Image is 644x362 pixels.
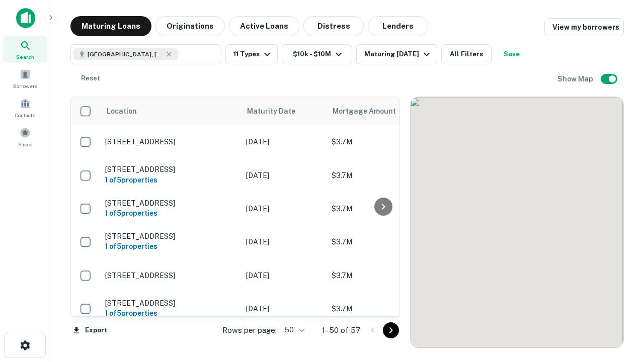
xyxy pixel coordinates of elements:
h6: 1 of 5 properties [105,174,236,186]
p: [DATE] [246,236,321,247]
span: Borrowers [13,82,37,90]
iframe: Chat Widget [594,249,644,298]
span: [GEOGRAPHIC_DATA], [GEOGRAPHIC_DATA] [88,50,163,59]
p: [STREET_ADDRESS] [105,271,236,280]
button: Reset [74,68,107,88]
p: [STREET_ADDRESS] [105,165,236,174]
p: [DATE] [246,303,321,314]
button: Distress [303,16,364,36]
h6: 1 of 5 properties [105,308,236,319]
button: Export [70,323,110,338]
span: Contacts [15,111,35,119]
p: [DATE] [246,270,321,281]
button: Originations [155,16,225,36]
p: [DATE] [246,203,321,214]
button: Maturing [DATE] [356,44,437,64]
span: Mortgage Amount [333,105,409,117]
span: Saved [18,140,33,148]
button: Active Loans [229,16,299,36]
button: Lenders [368,16,428,36]
p: $3.7M [332,270,432,281]
div: Maturing [DATE] [364,48,433,60]
button: Go to next page [383,322,399,338]
button: Save your search to get updates of matches that match your search criteria. [496,44,528,64]
h6: 1 of 5 properties [105,241,236,252]
a: Contacts [3,94,47,121]
span: Location [106,105,137,117]
p: [STREET_ADDRESS] [105,199,236,208]
div: 0 0 [411,97,623,347]
span: Search [16,53,34,61]
p: $3.7M [332,203,432,214]
p: $3.7M [332,136,432,147]
p: [DATE] [246,136,321,147]
h6: Show Map [557,73,595,84]
a: View my borrowers [544,18,624,36]
a: Borrowers [3,65,47,92]
span: Maturity Date [247,105,308,117]
p: $3.7M [332,236,432,247]
h6: 1 of 5 properties [105,208,236,219]
th: Location [100,97,241,125]
th: Mortgage Amount [327,97,437,125]
a: Search [3,36,47,63]
button: All Filters [441,44,492,64]
img: capitalize-icon.png [16,8,35,28]
p: $3.7M [332,303,432,314]
p: $3.7M [332,170,432,181]
p: [STREET_ADDRESS] [105,299,236,308]
p: Rows per page: [222,324,277,336]
p: [STREET_ADDRESS] [105,232,236,241]
a: Saved [3,123,47,150]
p: [DATE] [246,170,321,181]
button: Maturing Loans [70,16,151,36]
div: 50 [281,323,306,337]
button: 11 Types [225,44,278,64]
button: $10k - $10M [282,44,352,64]
p: [STREET_ADDRESS] [105,137,236,146]
th: Maturity Date [241,97,327,125]
p: 1–50 of 57 [322,324,361,336]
